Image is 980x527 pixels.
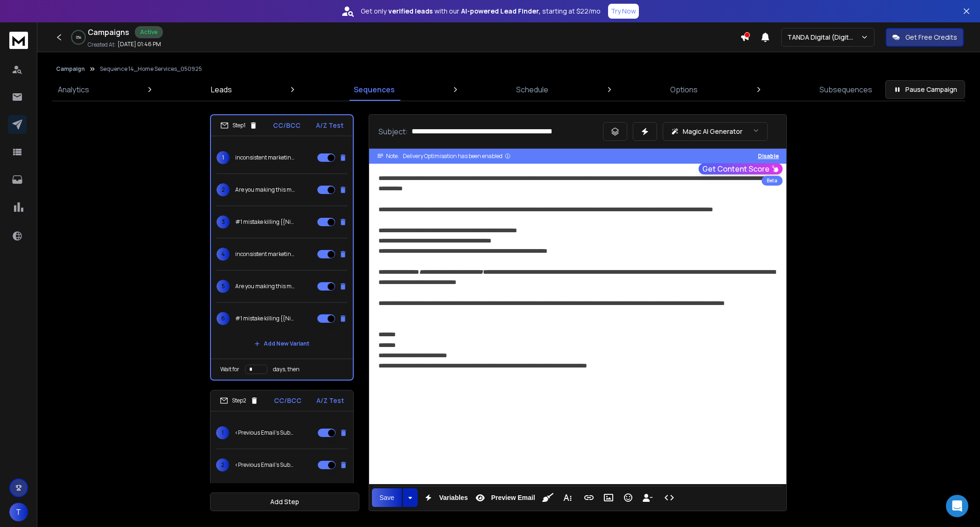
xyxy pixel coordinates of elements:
p: #1 mistake killing {{Niche}} growth [235,218,295,226]
a: Options [665,78,703,101]
p: A/Z Test [316,121,343,130]
span: 2 [217,183,230,196]
span: Variables [437,494,470,502]
button: Code View [660,488,678,507]
span: 4 [217,248,230,261]
p: Wait for [220,366,239,373]
p: TANDA Digital (Digital Sip) [787,33,861,42]
button: More Text [559,488,576,507]
button: Insert Unsubscribe Link [639,488,657,507]
div: Step 2 [220,396,259,405]
strong: AI-powered Lead Finder, [461,7,540,16]
span: 1 [216,426,229,439]
button: Pause Campaign [885,80,965,99]
span: 1 [217,151,230,164]
button: Variables [420,488,470,507]
a: Analytics [52,78,95,101]
p: Subsequences [819,84,872,95]
p: Leads [211,84,232,95]
button: Disable [758,153,779,160]
img: logo [9,32,28,49]
button: Save [372,488,402,507]
button: Preview Email [471,488,537,507]
span: Note: [386,153,399,160]
p: Get only with our starting at $22/mo [361,7,601,16]
button: Emoticons [619,488,637,507]
p: CC/BCC [273,121,301,130]
div: Step 1 [220,121,258,130]
p: 0 % [76,35,81,40]
button: Add Step [210,492,359,511]
p: days, then [273,366,300,373]
p: inconsistent marketing stalls {{Niche}} businesses [235,250,295,258]
p: Are you making this marketing mistake? [235,186,295,194]
button: Get Content Score [699,163,783,174]
p: Sequence 14_Home Services_050925 [100,65,202,73]
p: Created At: [88,41,116,49]
p: Sequences [354,84,395,95]
span: 5 [217,280,230,293]
div: Delivery Optimisation has been enabled [403,153,511,160]
p: #1 mistake killing {{Niche}} growth [235,315,295,322]
li: Step2CC/BCCA/Z Test1<Previous Email's Subject>2<Previous Email's Subject>Add New VariantWait ford... [210,390,354,527]
div: Open Intercom Messenger [946,495,968,517]
p: Options [670,84,698,95]
p: CC/BCC [274,396,301,405]
button: T [9,503,28,521]
a: Subsequences [814,78,878,101]
p: <Previous Email's Subject> [235,461,294,469]
p: Try Now [611,7,636,16]
p: Analytics [58,84,89,95]
span: 2 [216,458,229,472]
button: Insert Link (⌘K) [580,488,598,507]
p: Subject: [378,126,408,137]
p: <Previous Email's Subject> [235,429,294,437]
span: 3 [217,215,230,229]
span: Preview Email [489,494,537,502]
h1: Campaigns [88,27,129,38]
p: Schedule [516,84,548,95]
p: inconsistent marketing stalls {{Niche}} businesses [235,154,295,161]
div: Active [135,26,163,38]
button: Insert Image (⌘P) [600,488,617,507]
div: Beta [762,176,783,186]
p: [DATE] 01:46 PM [118,41,161,48]
button: Magic AI Generator [663,122,768,141]
p: Magic AI Generator [683,127,742,136]
button: Try Now [608,4,639,19]
span: 6 [217,312,230,325]
button: Add New Variant [247,334,317,353]
button: Campaign [56,65,85,73]
p: A/Z Test [316,396,344,405]
button: Add New Variant [247,481,317,499]
p: Get Free Credits [905,33,957,42]
a: Sequences [348,78,400,101]
button: Clean HTML [539,488,557,507]
a: Leads [205,78,238,101]
a: Schedule [511,78,554,101]
button: Get Free Credits [886,28,964,47]
p: Are you making this marketing mistake? [235,283,295,290]
strong: verified leads [388,7,433,16]
li: Step1CC/BCCA/Z Test1inconsistent marketing stalls {{Niche}} businesses2Are you making this market... [210,114,354,381]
